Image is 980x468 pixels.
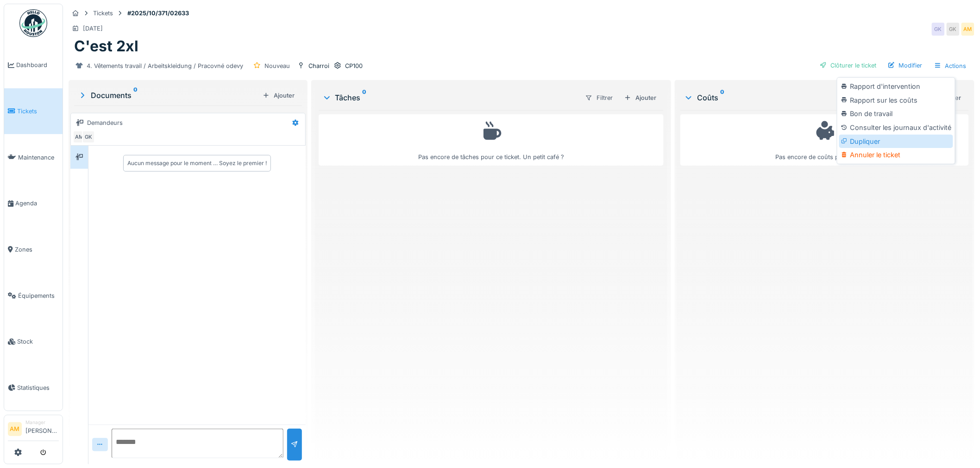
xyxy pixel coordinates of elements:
span: Stock [17,337,59,346]
div: Documents [78,90,259,101]
div: CP100 [345,62,363,70]
span: Maintenance [18,153,59,162]
li: AM [8,422,22,436]
div: Dupliquer [839,135,953,148]
div: Tâches [322,92,578,103]
div: Consulter les journaux d'activité [839,121,953,135]
div: Clôturer le ticket [816,59,880,72]
div: GK [947,23,960,36]
div: AM [961,23,974,36]
div: Manager [25,419,59,426]
div: Pas encore de tâches pour ce ticket. Un petit café ? [325,118,658,161]
span: Dashboard [16,61,59,69]
div: Annuler le ticket [839,148,953,162]
div: Ajouter [259,89,298,102]
span: Équipements [18,291,59,300]
div: GK [932,23,945,36]
div: Nouveau [264,62,290,70]
div: GK [82,130,95,143]
div: 4. Vêtements travail / Arbeitskleidung / Pracovné odevy [87,62,243,70]
div: Rapport d'intervention [839,80,953,93]
div: Actions [930,59,971,73]
h1: C'est 2xl [74,37,138,55]
div: Coûts [684,92,883,103]
div: Ajouter [621,92,660,104]
li: [PERSON_NAME] [25,419,59,439]
span: Tickets [17,107,59,116]
div: Filtrer [581,91,617,105]
sup: 0 [363,92,367,103]
div: Charroi [308,62,329,70]
span: Statistiques [17,383,59,392]
strong: #2025/10/371/02633 [124,9,193,18]
span: Agenda [15,199,59,208]
div: [DATE] [83,24,103,33]
span: Zones [15,245,59,254]
div: Demandeurs [87,118,123,127]
div: Pas encore de coûts pour ce ticket [686,118,963,161]
img: Badge_color-CXgf-gQk.svg [19,9,47,37]
div: Bon de travail [839,107,953,121]
div: AM [73,130,86,143]
sup: 0 [133,90,138,101]
div: Rapport sur les coûts [839,93,953,107]
div: Tickets [93,9,113,18]
div: Modifier [884,59,926,72]
div: Aucun message pour le moment … Soyez le premier ! [127,159,267,167]
sup: 0 [720,92,724,103]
